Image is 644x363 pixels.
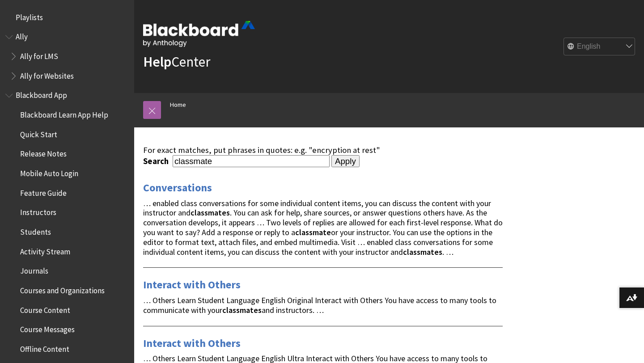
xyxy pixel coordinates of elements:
[20,68,74,80] span: Ally for Websites
[143,295,496,315] span: … Others Learn Student Language English Original Interact with Others You have access to many too...
[20,166,78,178] span: Mobile Auto Login
[564,38,636,56] select: Site Language Selector
[143,198,503,257] span: … enabled class conversations for some individual content items, you can discuss the content with...
[20,303,70,315] span: Course Content
[20,322,75,334] span: Course Messages
[143,145,503,155] div: For exact matches, put phrases in quotes: e.g. "encryption at rest"
[331,155,360,168] input: Apply
[16,88,67,100] span: Blackboard App
[20,49,58,61] span: Ally for LMS
[222,305,262,315] strong: classmates
[143,53,210,71] a: HelpCenter
[295,227,331,237] strong: classmate
[143,336,241,350] a: Interact with Others
[143,278,241,292] a: Interact with Others
[20,244,70,256] span: Activity Stream
[143,21,255,47] img: Blackboard by Anthology
[20,107,108,119] span: Blackboard Learn App Help
[20,186,67,198] span: Feature Guide
[191,207,230,218] strong: classmates
[143,53,171,71] strong: Help
[20,264,48,276] span: Journals
[20,127,57,139] span: Quick Start
[20,342,69,354] span: Offline Content
[16,10,43,22] span: Playlists
[143,156,171,166] label: Search
[5,30,129,84] nav: Book outline for Anthology Ally Help
[170,99,186,110] a: Home
[403,247,442,257] strong: classmates
[20,283,105,295] span: Courses and Organizations
[16,30,28,42] span: Ally
[20,205,56,217] span: Instructors
[143,181,212,195] a: Conversations
[20,224,51,236] span: Students
[5,10,129,25] nav: Book outline for Playlists
[20,147,67,159] span: Release Notes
